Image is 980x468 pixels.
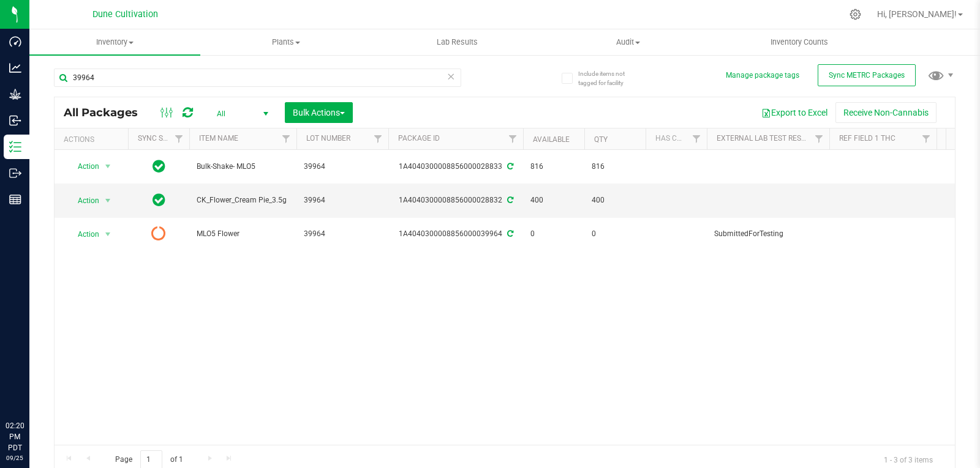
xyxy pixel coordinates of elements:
button: Bulk Actions [285,102,353,123]
span: All Packages [64,106,150,119]
span: Include items not tagged for facility [578,69,639,87]
a: Filter [503,128,523,149]
span: Action [67,226,100,243]
span: Pending Sync [151,225,166,242]
span: CK_Flower_Cream Pie_3.5g [197,195,289,206]
span: Hi, [PERSON_NAME]! [877,9,957,19]
span: Inventory [29,37,200,48]
span: Plants [201,37,371,48]
span: Action [67,192,100,209]
button: Receive Non-Cannabis [835,102,937,123]
a: Qty [594,135,608,144]
span: 39964 [304,228,381,240]
a: Ref Field 1 THC [839,134,895,143]
div: Manage settings [848,9,863,20]
th: Has COA [646,128,707,150]
span: 816 [592,161,638,173]
span: Bulk-Shake- MLO5 [197,161,289,173]
span: Sync from Compliance System [505,196,513,204]
inline-svg: Dashboard [9,35,21,48]
inline-svg: Grow [9,88,21,100]
span: In Sync [153,191,165,209]
span: select [100,158,116,175]
a: Filter [809,128,829,149]
span: Clear [447,69,455,84]
a: Plants [200,29,371,55]
span: Sync METRC Packages [829,71,905,80]
span: MLO5 Flower [197,228,289,240]
span: select [100,192,116,209]
inline-svg: Inbound [9,114,21,127]
a: Package ID [398,134,440,143]
inline-svg: Inventory [9,141,21,153]
span: 0 [592,228,638,240]
div: Actions [64,135,123,144]
a: Audit [543,29,714,55]
a: Available [533,135,570,144]
span: 400 [530,195,577,206]
a: Sync Status [138,134,185,143]
input: Search Package ID, Item Name, SKU, Lot or Part Number... [54,69,461,87]
span: In Sync [153,158,165,175]
span: Lab Results [420,37,494,48]
a: Lot Number [306,134,350,143]
span: 0 [530,228,577,240]
button: Sync METRC Packages [818,64,916,86]
a: Lab Results [372,29,543,55]
span: Sync from Compliance System [505,229,513,238]
button: Export to Excel [753,102,835,123]
span: Sync from Compliance System [505,162,513,171]
inline-svg: Outbound [9,167,21,179]
span: 816 [530,161,577,173]
p: 09/25 [6,453,24,462]
span: Audit [543,37,713,48]
inline-svg: Reports [9,193,21,206]
span: Action [67,158,100,175]
div: 1A4040300008856000039964 [386,228,525,240]
a: Filter [276,128,296,149]
a: Filter [687,128,707,149]
span: select [100,226,116,243]
p: 02:20 PM PDT [6,420,24,453]
a: External Lab Test Result [717,134,813,143]
div: 1A4040300008856000028833 [386,161,525,173]
div: 1A4040300008856000028832 [386,195,525,206]
a: Inventory [29,29,200,55]
span: Inventory Counts [754,37,845,48]
span: Dune Cultivation [92,9,158,20]
a: Filter [916,128,937,149]
button: Manage package tags [726,70,799,81]
a: Inventory Counts [714,29,884,55]
iframe: Resource center [12,370,49,407]
span: SubmittedForTesting [714,228,822,240]
span: Bulk Actions [293,108,345,117]
a: Item Name [199,134,238,143]
span: 39964 [304,161,381,173]
span: 39964 [304,195,381,206]
inline-svg: Analytics [9,62,21,74]
span: 400 [592,195,638,206]
a: Filter [368,128,388,149]
a: Filter [169,128,189,149]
